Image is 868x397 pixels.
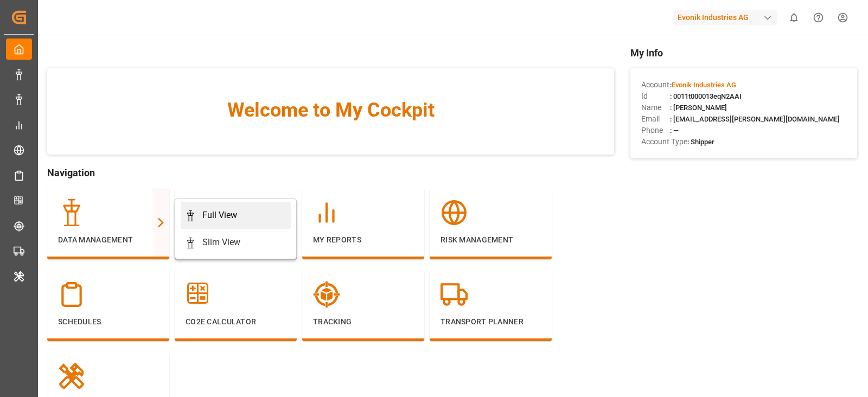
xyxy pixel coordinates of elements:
p: Data Management [58,234,158,246]
div: Slim View [202,236,240,249]
span: : Shipper [687,138,714,146]
span: : [PERSON_NAME] [670,104,727,112]
div: Evonik Industries AG [673,10,777,25]
button: show 0 new notifications [782,5,806,30]
span: My Info [630,46,857,60]
p: My Reports [313,234,413,246]
span: Id [641,91,670,102]
span: Name [641,102,670,113]
a: Slim View [181,229,291,256]
button: Evonik Industries AG [673,7,782,28]
span: Phone [641,125,670,136]
a: Full View [181,202,291,229]
p: Tracking [313,316,413,328]
span: Welcome to My Cockpit [69,95,592,125]
span: Email [641,113,670,125]
span: Account Type [641,136,687,148]
p: Transport Planner [441,316,541,328]
span: Account [641,79,670,91]
span: Evonik Industries AG [672,81,736,89]
span: : — [670,126,679,135]
button: Help Center [806,5,831,30]
span: : 0011t000013eqN2AAI [670,92,742,100]
p: Risk Management [441,234,541,246]
p: Schedules [58,316,158,328]
p: CO2e Calculator [186,316,286,328]
span: Navigation [47,165,614,180]
span: : [EMAIL_ADDRESS][PERSON_NAME][DOMAIN_NAME] [670,115,840,123]
span: : [670,81,736,89]
div: Full View [202,209,237,222]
